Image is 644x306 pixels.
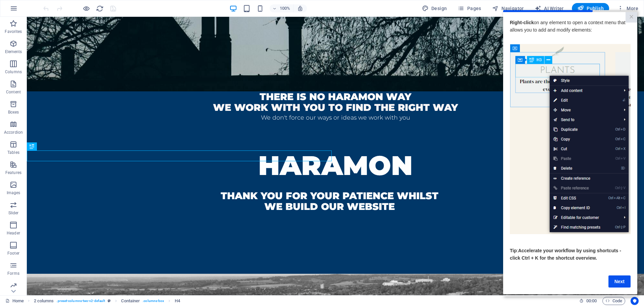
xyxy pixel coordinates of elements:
p: Tables [7,150,19,155]
p: Boxes [8,110,19,115]
a: Click to cancel selection. Double-click to open Pages [5,297,24,305]
button: Usercentrics [631,297,639,305]
span: . columns-box [143,297,164,305]
p: Columns [5,69,22,75]
nav: breadcrumb [34,297,180,305]
button: More [614,3,641,14]
h6: Session time [579,297,597,305]
span: Click to select. Double-click to edit [121,297,140,305]
p: Features [5,170,21,175]
span: : [591,298,592,303]
button: Code [602,297,625,305]
p: Header [7,230,20,236]
p: Content [6,89,21,95]
span: More [617,5,638,12]
span: Code [605,297,622,305]
p: Favorites [5,29,22,34]
i: This element is a customizable preset [108,299,111,303]
p: Images [7,190,20,195]
p: Forms [7,271,19,276]
iframe: To enrich screen reader interactions, please activate Accessibility in Grammarly extension settings [27,17,644,295]
p: Footer [7,251,19,256]
span: Click to select. Double-click to edit [34,297,54,305]
span: . preset-columns-two-v2-default [56,297,105,305]
p: Accordion [4,130,23,135]
span: 00 00 [586,297,597,305]
p: Elements [5,49,22,54]
p: Slider [8,210,19,216]
iframe: To enrich screen reader interactions, please activate Accessibility in Grammarly extension settings [503,10,637,296]
span: Click to select. Double-click to edit [175,297,180,305]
